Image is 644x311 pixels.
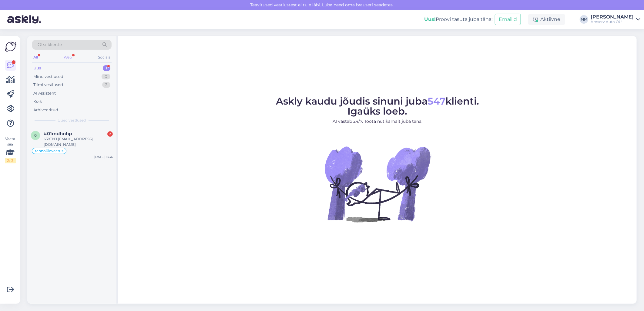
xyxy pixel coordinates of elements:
[5,136,16,163] div: Vaata siia
[591,15,634,19] div: [PERSON_NAME]
[33,107,58,113] div: Arhiveeritud
[97,53,112,61] div: Socials
[591,19,634,24] div: Amserv Auto OÜ
[528,14,565,25] div: Aktiivne
[102,82,110,88] div: 3
[33,99,42,105] div: Kõik
[5,158,16,163] div: 2 / 3
[102,74,110,80] div: 0
[33,65,41,71] div: Uus
[44,136,113,147] div: 639TNJ [EMAIL_ADDRESS][DOMAIN_NAME]
[591,15,640,24] a: [PERSON_NAME]Amserv Auto OÜ
[44,131,72,136] span: #01mdhnhp
[103,65,110,71] div: 1
[5,41,16,52] img: Askly Logo
[33,82,63,88] div: Tiimi vestlused
[33,90,56,96] div: AI Assistent
[424,16,492,23] div: Proovi tasuta juba täna:
[276,95,479,117] span: Askly kaudu jõudis sinuni juba klienti. Igaüks loeb.
[38,42,62,48] span: Otsi kliente
[94,155,113,159] div: [DATE] 16:36
[107,131,113,137] div: 2
[32,53,39,61] div: All
[323,129,432,239] img: No Chat active
[58,118,86,123] span: Uued vestlused
[276,118,479,125] p: AI vastab 24/7. Tööta nutikamalt juba täna.
[34,133,37,138] span: 0
[495,14,521,25] button: Emailid
[35,149,63,153] span: tehnoülevaatus
[424,16,436,22] b: Uus!
[63,53,73,61] div: Web
[33,74,63,80] div: Minu vestlused
[428,95,445,107] span: 547
[580,15,588,24] div: MM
